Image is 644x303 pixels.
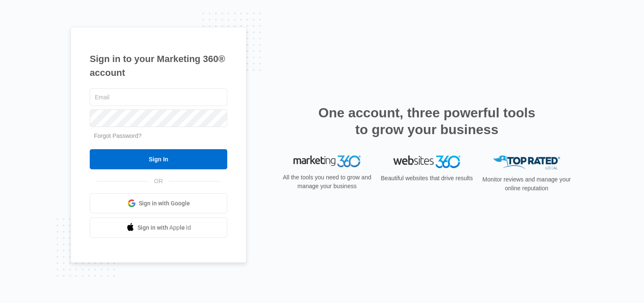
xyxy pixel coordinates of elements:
a: Sign in with Google [90,193,227,213]
input: Email [90,88,227,106]
h1: Sign in to your Marketing 360® account [90,52,227,80]
p: Monitor reviews and manage your online reputation [480,175,574,193]
img: Top Rated Local [493,155,560,169]
p: Beautiful websites that drive results [380,174,474,183]
h2: One account, three powerful tools to grow your business [316,104,538,138]
span: OR [148,177,169,186]
img: Websites 360 [393,155,460,168]
a: Forgot Password? [94,132,142,139]
span: Sign in with Apple Id [138,223,191,232]
input: Sign In [90,149,227,169]
p: All the tools you need to grow and manage your business [280,173,374,191]
span: Sign in with Google [139,199,190,208]
a: Sign in with Apple Id [90,218,227,238]
img: Marketing 360 [293,155,361,167]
